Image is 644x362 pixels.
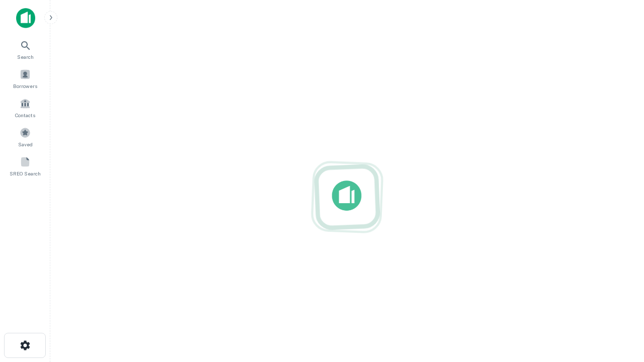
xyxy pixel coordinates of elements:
a: Contacts [3,94,47,121]
span: Saved [18,140,33,148]
span: SREO Search [10,169,41,177]
span: Search [17,53,34,61]
iframe: Chat Widget [594,249,644,298]
span: Borrowers [13,82,37,90]
a: Borrowers [3,65,47,92]
a: Saved [3,123,47,150]
a: Search [3,36,47,63]
a: SREO Search [3,152,47,179]
img: capitalize-icon.png [16,8,35,28]
span: Contacts [15,111,35,119]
